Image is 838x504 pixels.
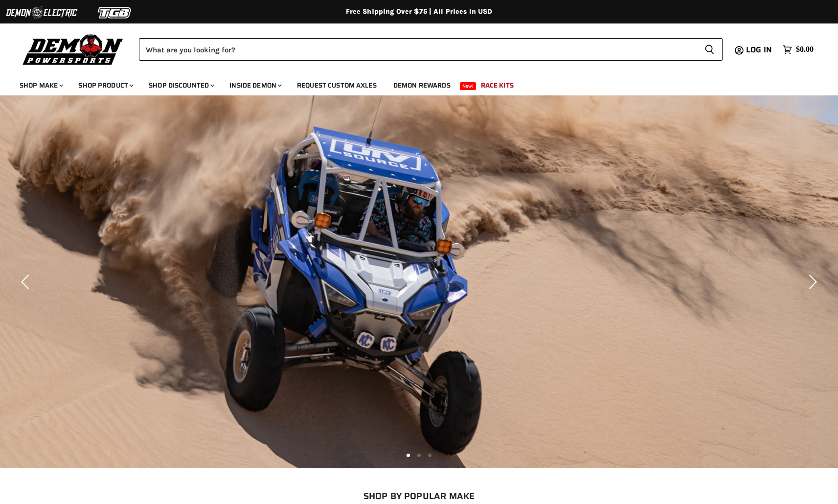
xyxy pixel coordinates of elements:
[778,43,818,57] a: $0.00
[428,454,431,457] li: Page dot 3
[386,75,458,95] a: Demon Rewards
[12,75,69,95] a: Shop Make
[12,71,811,95] ul: Main menu
[139,38,723,61] form: Product
[141,75,220,95] a: Shop Discounted
[801,272,821,292] button: Next
[796,45,814,54] span: $0.00
[222,75,288,95] a: Inside Demon
[290,75,384,95] a: Request Custom Axles
[407,454,410,457] li: Page dot 1
[742,46,778,54] a: Log in
[474,75,521,95] a: Race Kits
[17,272,37,292] button: Previous
[40,491,798,501] h2: SHOP BY POPULAR MAKE
[71,75,139,95] a: Shop Product
[746,44,772,56] span: Log in
[5,3,78,22] img: Demon Electric Logo 2
[697,38,723,61] button: Search
[20,32,127,67] img: Demon Powersports
[139,38,697,61] input: Search
[417,454,421,457] li: Page dot 2
[460,82,476,90] span: New!
[28,7,811,16] div: Free Shipping Over $75 | All Prices In USD
[78,3,152,22] img: TGB Logo 2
